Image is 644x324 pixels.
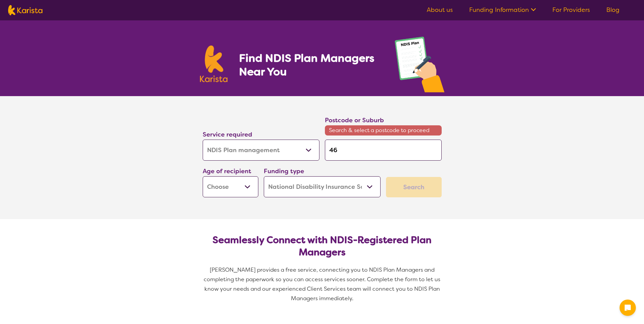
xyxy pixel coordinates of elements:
[606,6,620,14] a: Blog
[552,6,590,14] a: For Providers
[200,46,228,82] img: Karista logo
[203,167,251,175] label: Age of recipient
[325,125,442,136] span: Search & select a postcode to proceed
[204,266,442,302] span: [PERSON_NAME] provides a free service, connecting you to NDIS Plan Managers and completing the pa...
[264,167,304,175] label: Funding type
[325,140,442,161] input: Type
[325,116,384,124] label: Postcode or Suburb
[203,130,252,139] label: Service required
[239,51,381,78] h1: Find NDIS Plan Managers Near You
[395,37,444,96] img: plan-management
[8,5,42,15] img: Karista logo
[208,234,436,258] h2: Seamlessly Connect with NDIS-Registered Plan Managers
[427,6,453,14] a: About us
[469,6,536,14] a: Funding Information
